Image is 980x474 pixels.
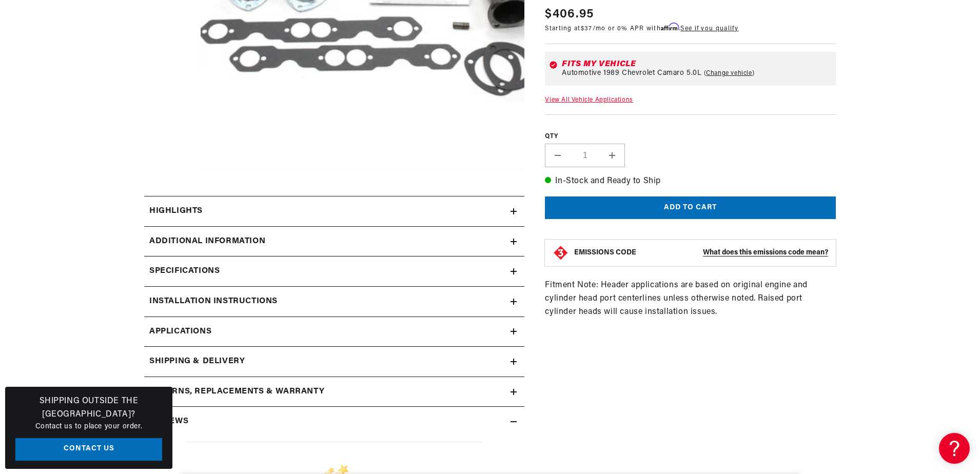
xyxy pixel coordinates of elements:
[144,377,524,407] summary: Returns, Replacements & Warranty
[545,132,836,141] label: QTY
[581,26,593,32] span: $37
[545,97,633,103] a: View All Vehicle Applications
[144,287,524,317] summary: Installation instructions
[149,205,203,218] h2: Highlights
[562,69,701,77] span: Automotive 1989 Chevrolet Camaro 5.0L
[149,355,245,368] h2: Shipping & Delivery
[545,24,738,33] p: Starting at /mo or 0% APR with .
[553,245,569,262] img: Emissions code
[149,325,211,339] span: Applications
[574,249,636,257] strong: EMISSIONS CODE
[562,60,832,68] div: Fits my vehicle
[149,265,220,278] h2: Specifications
[144,196,524,226] summary: Highlights
[144,256,524,286] summary: Specifications
[574,249,828,258] button: EMISSIONS CODEWhat does this emissions code mean?
[149,295,278,308] h2: Installation instructions
[704,69,755,77] a: Change vehicle
[15,421,162,432] p: Contact us to place your order.
[680,26,738,32] a: See if you qualify - Learn more about Affirm Financing (opens in modal)
[144,347,524,377] summary: Shipping & Delivery
[703,249,828,257] strong: What does this emissions code mean?
[545,196,836,220] button: Add to cart
[149,235,265,248] h2: Additional Information
[545,175,836,188] p: In-Stock and Ready to Ship
[15,395,162,421] h3: Shipping Outside the [GEOGRAPHIC_DATA]?
[144,227,524,256] summary: Additional Information
[661,23,679,31] span: Affirm
[15,438,162,461] a: Contact Us
[149,385,324,399] h2: Returns, Replacements & Warranty
[144,407,524,437] summary: Reviews
[144,317,524,347] a: Applications
[545,5,594,24] span: $406.95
